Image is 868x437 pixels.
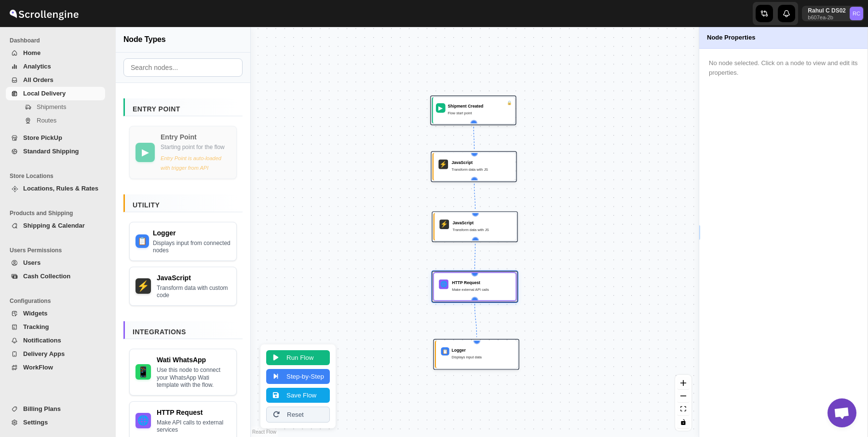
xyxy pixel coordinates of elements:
span: Shipments [37,103,66,110]
div: Entry Point [161,132,231,142]
div: ⚡ [438,160,448,169]
g: Edge from http_1758021341559 to logger_1758021922406 [475,304,476,337]
div: 🌐HTTP RequestMake external API calls [432,271,517,302]
button: Widgets [6,307,105,320]
span: Widgets [23,310,47,317]
span: Locations, Rules & Rates [23,185,98,192]
span: Products and Shipping [10,209,109,217]
div: Open chat [827,398,856,427]
div: 🌐 [439,280,448,289]
button: Delivery Apps [6,347,105,361]
button: Billing Plans [6,402,105,416]
span: All Orders [23,76,54,83]
button: Shipments [6,100,105,114]
button: Step-by-Step [266,369,330,384]
span: Users [23,259,41,266]
div: Wati WhatsApp [136,364,151,380]
button: All Orders [6,73,105,87]
div: Entry Point [123,98,243,116]
span: Local Delivery [23,90,66,97]
div: Entry Point is auto-loaded with trigger from API [161,153,231,173]
span: WorkFlow [23,364,53,371]
div: Wati WhatsApp [157,355,231,365]
div: HTTP Request [452,280,511,286]
span: Billing Plans [23,405,61,412]
div: Shipment Created [448,103,512,109]
span: Routes [37,117,56,124]
div: JavaScript [451,160,510,165]
button: Notifications [6,334,105,347]
div: ▶Shipment CreatedFlow start point [430,96,516,125]
span: Dashboard [10,37,109,44]
span: Analytics [23,63,51,70]
button: Routes [6,114,105,127]
p: Rahul C DS02 [808,7,846,14]
span: Standard Shipping [23,148,79,155]
div: JavaScript [136,278,151,294]
div: Flow start point [448,110,512,116]
span: Cash Collection [23,273,70,280]
div: Logger [452,347,513,353]
button: fit view [677,403,690,416]
button: Settings [6,416,105,429]
div: Entry Point is auto-loaded with trigger from API [129,126,237,179]
div: 📋LoggerDisplays input data [433,339,519,370]
div: Transform data with JS [451,167,510,173]
div: JavaScript [452,219,511,225]
div: Starting point for the flow [161,144,231,151]
span: Node Types [123,35,166,44]
div: Transform data with custom code [157,285,231,300]
span: Notifications [23,337,61,344]
span: Tracking [23,323,49,330]
button: Shipping & Calendar [6,219,105,232]
div: 📋 [441,347,449,355]
div: Integrations [123,321,243,339]
span: Shipping & Calendar [23,222,85,229]
span: Delivery Apps [23,350,65,357]
div: No node selected. Click on a node to view and edit its properties. [699,49,868,87]
button: Run Flow [266,350,330,365]
button: zoom out [677,390,690,403]
div: Use this node to connect your WhatsApp Wati template with the flow. [157,367,231,389]
div: ⚡ [439,219,449,229]
input: Search nodes... [123,58,243,77]
div: Logger [136,234,149,248]
text: RC [853,11,860,16]
g: Edge from javascript_1758021314809 to http_1758021341559 [475,244,475,269]
g: Edge from javascript_1758021309511 to javascript_1758021314809 [474,184,475,209]
button: Home [6,46,105,60]
button: zoom in [677,377,690,390]
button: Analytics [6,60,105,73]
div: ▶ [436,103,446,113]
div: Make external API calls [452,287,511,292]
span: Store Locations [10,172,109,180]
div: HTTP Request [136,413,151,428]
a: React Flow attribution [252,429,276,435]
div: Utility [123,194,243,212]
span: Rahul C DS02 [850,7,863,20]
div: Make API calls to external services [157,419,231,434]
div: ⚡JavaScriptTransform data with JS [432,211,517,242]
div: JavaScript [157,273,231,283]
div: Logger [153,228,231,238]
button: Locations, Rules & Rates [6,182,105,195]
button: Users [6,256,105,270]
button: Tracking [6,320,105,334]
span: Configurations [10,297,109,305]
div: Entry Point [136,143,155,162]
div: ⚡JavaScriptTransform data with JS [431,151,516,182]
p: b607ea-2b [808,14,846,20]
span: Users Permissions [10,246,109,254]
span: Home [23,49,41,56]
button: toggle interactivity [677,416,690,429]
div: Transform data with JS [452,227,511,232]
button: WorkFlow [6,361,105,374]
div: Displays input from connected nodes [153,240,231,255]
button: Cash Collection [6,270,105,283]
span: Node Properties [707,33,755,42]
span: Store PickUp [23,134,62,141]
img: ScrollEngine [8,1,80,26]
div: HTTP Request [157,408,231,417]
button: Save Flow [266,388,330,403]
